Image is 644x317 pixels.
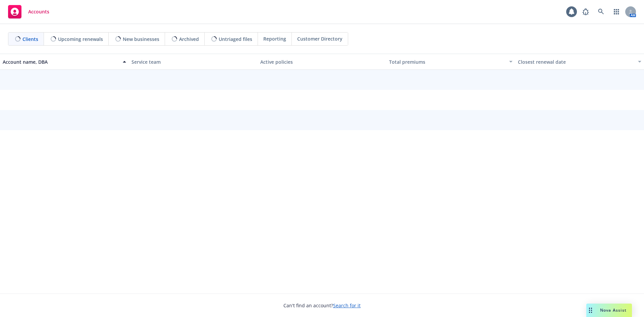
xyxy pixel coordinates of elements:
div: Total premiums [389,58,505,65]
div: Service team [131,58,255,65]
span: Clients [22,36,38,43]
button: Nova Assist [586,304,632,317]
span: Archived [179,36,199,43]
span: Accounts [28,9,49,14]
a: Search [594,5,608,18]
span: Customer Directory [297,35,342,42]
span: New businesses [123,36,159,43]
span: Upcoming renewals [58,36,103,43]
span: Nova Assist [600,307,627,313]
button: Service team [129,54,258,70]
button: Closest renewal date [515,54,644,70]
a: Report a Bug [579,5,592,18]
a: Switch app [610,5,623,18]
div: Account name, DBA [3,58,119,65]
span: Untriaged files [219,36,252,43]
button: Active policies [258,54,386,70]
a: Search for it [333,302,361,309]
div: Active policies [260,58,384,65]
div: Drag to move [586,304,595,317]
button: Total premiums [386,54,515,70]
div: Closest renewal date [518,58,634,65]
a: Accounts [5,2,52,21]
span: Can't find an account? [283,302,361,309]
span: Reporting [263,35,286,42]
